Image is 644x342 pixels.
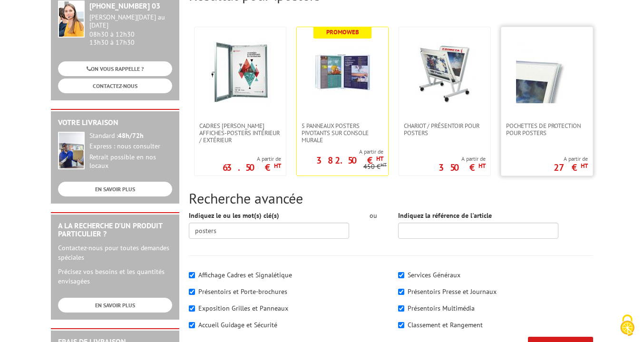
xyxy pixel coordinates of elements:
[408,271,460,279] label: Services Généraux
[198,321,277,329] label: Accueil Guidage et Sécurité
[189,211,279,220] label: Indiquez le ou les mot(s) clé(s)
[404,122,486,137] span: Chariot / Présentoir pour posters
[516,41,578,103] img: Pochettes de protection pour posters
[439,155,486,163] span: A partir de
[398,289,404,295] input: Présentoirs Presse et Journaux
[439,165,486,170] p: 350 €
[223,165,281,170] p: 63.50 €
[414,41,476,103] img: Chariot / Présentoir pour posters
[408,304,475,313] label: Présentoirs Multimédia
[195,122,286,144] a: Cadres [PERSON_NAME] affiches-posters intérieur / extérieur
[615,313,639,337] img: Cookies (fenêtre modale)
[399,122,490,137] a: Chariot / Présentoir pour posters
[326,28,359,36] b: Promoweb
[189,190,593,206] h2: Recherche avancée
[58,298,172,313] a: EN SAVOIR PLUS
[302,122,383,144] span: 5 panneaux posters pivotants sur console murale
[58,78,172,93] a: CONTACTEZ-NOUS
[581,162,588,170] sup: HT
[198,287,287,296] label: Présentoirs et Porte-brochures
[363,163,387,170] p: 450 €
[58,222,172,238] h2: A la recherche d'un produit particulier ?
[58,243,172,262] p: Contactez-nous pour toutes demandes spéciales
[89,13,172,46] div: 08h30 à 12h30 13h30 à 17h30
[501,122,593,137] a: Pochettes de protection pour posters
[189,289,195,295] input: Présentoirs et Porte-brochures
[398,211,492,220] label: Indiquez la référence de l'article
[223,155,281,163] span: A partir de
[198,271,292,279] label: Affichage Cadres et Signalétique
[312,41,373,103] img: 5 panneaux posters pivotants sur console murale
[58,132,85,169] img: widget-livraison.jpg
[554,155,588,163] span: A partir de
[89,142,172,151] div: Express : nous consulter
[297,122,388,144] a: 5 panneaux posters pivotants sur console murale
[118,131,144,140] strong: 48h/72h
[58,182,172,196] a: EN SAVOIR PLUS
[297,148,383,156] span: A partir de
[363,211,384,220] div: ou
[199,122,281,144] span: Cadres [PERSON_NAME] affiches-posters intérieur / extérieur
[554,165,588,170] p: 27 €
[58,0,85,38] img: widget-service.jpg
[58,267,172,286] p: Précisez vos besoins et les quantités envisagées
[189,305,195,312] input: Exposition Grilles et Panneaux
[381,161,387,168] sup: HT
[189,322,195,328] input: Accueil Guidage et Sécurité
[209,41,271,103] img: Cadres vitrines affiches-posters intérieur / extérieur
[398,322,404,328] input: Classement et Rangement
[398,272,404,278] input: Services Généraux
[89,153,172,170] div: Retrait possible en nos locaux
[89,132,172,140] div: Standard :
[611,310,644,342] button: Cookies (fenêtre modale)
[198,304,288,313] label: Exposition Grilles et Panneaux
[398,305,404,312] input: Présentoirs Multimédia
[408,321,483,329] label: Classement et Rangement
[89,1,160,10] strong: [PHONE_NUMBER] 03
[506,122,588,137] span: Pochettes de protection pour posters
[189,272,195,278] input: Affichage Cadres et Signalétique
[376,155,383,163] sup: HT
[274,162,281,170] sup: HT
[478,162,486,170] sup: HT
[316,157,383,163] p: 382.50 €
[58,118,172,127] h2: Votre livraison
[58,61,172,76] a: ON VOUS RAPPELLE ?
[408,287,497,296] label: Présentoirs Presse et Journaux
[89,13,172,29] div: [PERSON_NAME][DATE] au [DATE]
